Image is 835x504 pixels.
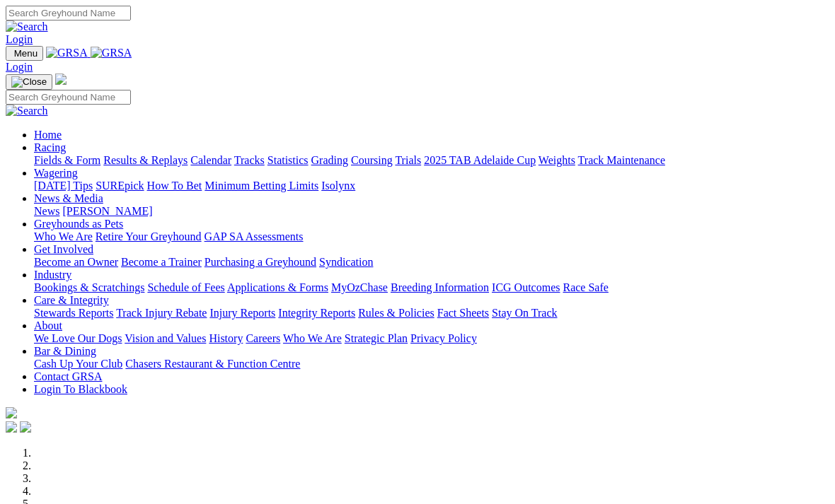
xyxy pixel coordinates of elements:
a: Trials [395,154,421,166]
a: ICG Outcomes [492,281,560,293]
a: Careers [246,332,280,344]
a: Statistics [267,154,309,166]
a: Who We Are [34,230,93,242]
a: Coursing [351,154,393,166]
a: [DATE] Tips [34,180,93,192]
a: Applications & Forms [227,281,328,293]
a: Care & Integrity [34,294,109,306]
a: Track Maintenance [578,154,665,166]
div: Care & Integrity [34,307,829,320]
a: Bookings & Scratchings [34,281,144,293]
a: Contact GRSA [34,370,102,382]
a: MyOzChase [331,281,388,293]
div: Racing [34,154,829,167]
a: Track Injury Rebate [116,307,207,319]
div: Bar & Dining [34,358,829,370]
input: Search [6,90,131,105]
img: Close [11,76,47,88]
a: Greyhounds as Pets [34,218,123,230]
div: About [34,332,829,345]
a: Strategic Plan [345,332,408,344]
a: Wagering [34,167,78,179]
a: [PERSON_NAME] [62,205,152,217]
a: Grading [311,154,348,166]
a: Racing [34,141,66,153]
a: Breeding Information [391,281,489,293]
a: Fields & Form [34,154,100,166]
img: logo-grsa-white.png [6,407,17,418]
div: Industry [34,281,829,294]
a: Login [6,61,33,73]
a: Who We Are [283,332,342,344]
a: Fact Sheets [437,307,489,319]
img: GRSA [46,47,88,59]
a: Home [34,129,62,141]
a: Chasers Restaurant & Function Centre [125,358,300,370]
a: Minimum Betting Limits [205,180,318,192]
input: Search [6,6,131,20]
a: Purchasing a Greyhound [205,256,316,268]
img: facebook.svg [6,421,17,433]
a: Privacy Policy [410,332,477,344]
img: GRSA [91,47,132,59]
a: Bar & Dining [34,345,96,357]
a: Injury Reports [209,307,275,319]
a: We Love Our Dogs [34,332,122,344]
a: Become a Trainer [121,256,202,268]
img: Search [6,20,48,33]
a: News [34,205,59,217]
span: Menu [14,48,38,59]
a: Weights [539,154,575,166]
img: Search [6,105,48,117]
a: Industry [34,269,71,281]
a: About [34,320,62,332]
a: Schedule of Fees [147,281,224,293]
a: Integrity Reports [278,307,355,319]
a: Become an Owner [34,256,118,268]
button: Toggle navigation [6,74,52,90]
div: News & Media [34,205,829,218]
div: Greyhounds as Pets [34,230,829,243]
a: Syndication [319,256,373,268]
a: Vision and Values [125,332,206,344]
button: Toggle navigation [6,46,43,61]
a: Results & Replays [103,154,188,166]
a: Login [6,33,33,45]
a: Login To Blackbook [34,383,127,395]
img: twitter.svg [20,421,31,433]
a: GAP SA Assessments [205,230,304,242]
a: Race Safe [563,281,608,293]
a: Rules & Policies [358,307,434,319]
a: How To Bet [147,180,202,192]
a: Isolynx [321,180,355,192]
div: Wagering [34,180,829,192]
a: Calendar [190,154,231,166]
a: Stewards Reports [34,307,113,319]
a: History [209,332,243,344]
a: SUREpick [96,180,144,192]
a: Cash Up Your Club [34,358,122,370]
a: Get Involved [34,243,93,255]
a: Stay On Track [492,307,557,319]
a: News & Media [34,192,103,204]
a: 2025 TAB Adelaide Cup [424,154,536,166]
div: Get Involved [34,256,829,269]
a: Tracks [234,154,265,166]
a: Retire Your Greyhound [96,230,202,242]
img: logo-grsa-white.png [55,74,67,85]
